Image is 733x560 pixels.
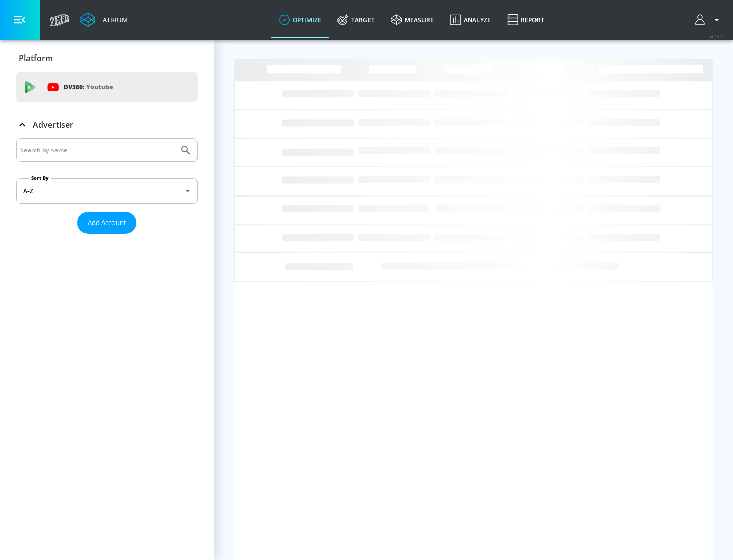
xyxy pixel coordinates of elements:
p: Advertiser [33,119,73,130]
a: measure [383,2,442,38]
input: Search by name [20,144,175,157]
p: DV360: [64,81,113,93]
div: Advertiser [16,110,198,139]
a: Analyze [442,2,499,38]
span: v 4.22.2 [709,34,723,39]
label: Sort By [29,175,51,181]
div: Platform [16,44,198,72]
p: Youtube [86,81,113,92]
a: Atrium [80,12,128,27]
nav: list of Advertiser [16,234,198,242]
button: Add Account [77,212,136,234]
span: Add Account [88,217,126,229]
div: Atrium [99,15,128,24]
div: A-Z [16,178,198,204]
a: Report [499,2,552,38]
div: DV360: Youtube [16,72,198,102]
a: Target [329,2,383,38]
p: Platform [19,52,53,64]
div: Advertiser [16,138,198,242]
a: optimize [271,2,329,38]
